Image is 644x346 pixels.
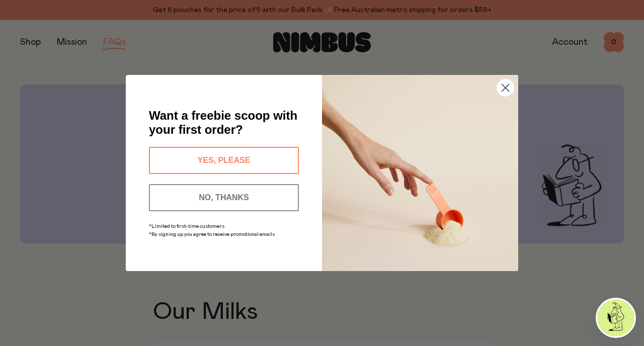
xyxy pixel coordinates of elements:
span: Want a freebie scoop with your first order? [149,109,297,136]
img: c0d45117-8e62-4a02-9742-374a5db49d45.jpeg [322,75,518,271]
button: NO, THANKS [149,184,299,211]
img: agent [597,299,634,336]
span: *Limited to first-time customers [149,224,224,229]
button: YES, PLEASE [149,147,299,174]
span: *By signing up you agree to receive promotional emails [149,232,275,237]
button: Close dialog [497,79,514,97]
